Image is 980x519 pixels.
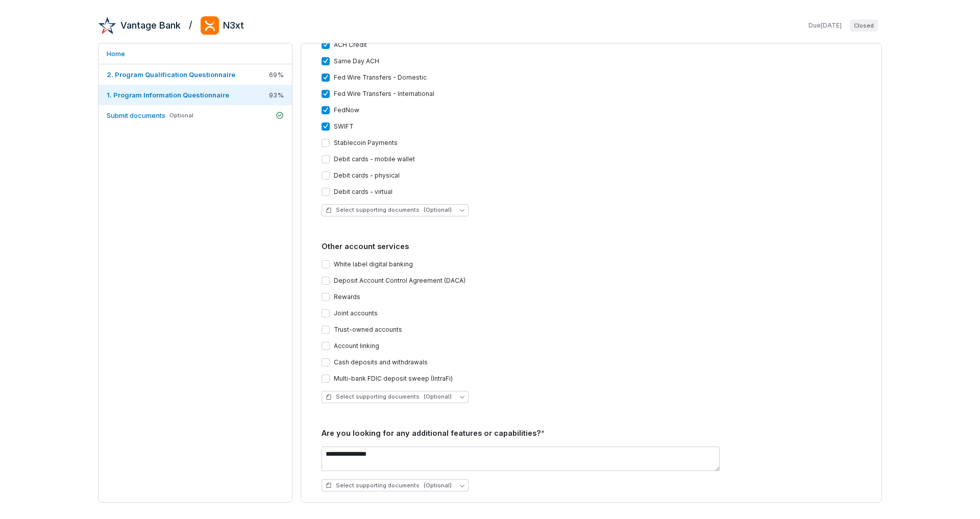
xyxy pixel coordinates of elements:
span: Submit documents [107,111,165,119]
span: (Optional) [424,206,452,214]
span: Select supporting documents [326,206,452,214]
h2: N3xt [223,19,244,32]
label: ACH Credit [334,41,367,49]
span: 1. Program Information Questionnaire [107,91,229,99]
label: SWIFT [334,122,354,131]
label: Multi-bank FDIC deposit sweep (IntraFi) [334,375,453,383]
a: Home [99,43,292,64]
a: 2. Program Qualification Questionnaire69% [99,64,292,85]
span: 69 % [269,70,284,79]
span: Select supporting documents [326,482,452,489]
span: Select supporting documents [326,393,452,401]
span: 93 % [269,90,284,100]
label: White label digital banking [334,260,413,268]
label: Deposit Account Control Agreement (DACA) [334,277,465,285]
label: Cash deposits and withdrawals [334,358,428,366]
label: Joint accounts [334,309,378,317]
label: Rewards [334,293,360,301]
label: Trust-owned accounts [334,326,402,334]
h2: Vantage Bank [120,19,181,32]
span: (Optional) [424,393,452,401]
span: (Optional) [424,482,452,489]
h2: / [189,16,192,32]
label: FedNow [334,106,359,114]
span: Closed [850,19,878,32]
span: Due [DATE] [808,21,842,30]
span: 2. Program Qualification Questionnaire [107,70,235,79]
div: Are you looking for any additional features or capabilities? [322,428,861,439]
label: Same Day ACH [334,57,379,65]
label: Debit cards - mobile wallet [334,155,415,163]
label: Stablecoin Payments [334,139,398,147]
label: Fed Wire Transfers - International [334,90,434,98]
label: Account linking [334,342,379,350]
a: 1. Program Information Questionnaire93% [99,85,292,105]
span: Optional [169,112,193,119]
a: Submit documentsOptional [99,105,292,126]
label: Debit cards - virtual [334,188,393,196]
div: Other account services [322,241,861,252]
label: Debit cards - physical [334,171,400,180]
label: Fed Wire Transfers - Domestic [334,73,427,82]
